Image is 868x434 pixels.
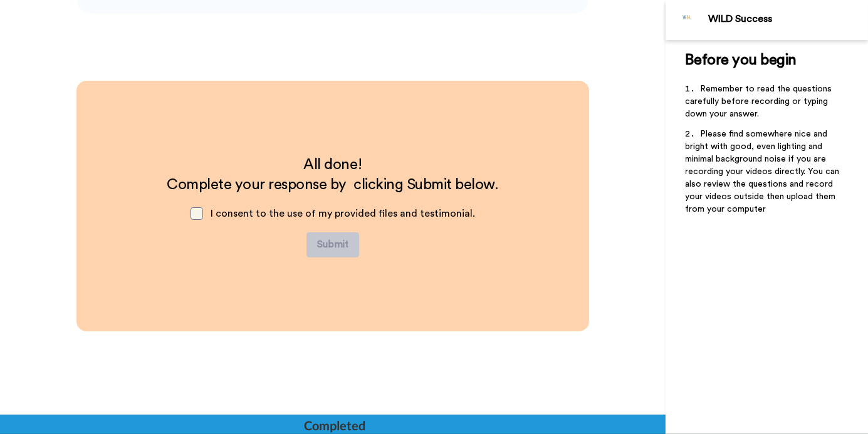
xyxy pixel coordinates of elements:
span: Complete your response by clicking Submit below. [167,177,498,192]
div: WILD Success [709,13,867,25]
span: I consent to the use of my provided files and testimonial. [211,209,475,219]
button: Submit [306,232,359,257]
span: Before you begin [686,53,797,68]
span: All done! [303,157,362,172]
span: Please find somewhere nice and bright with good, even lighting and minimal background noise if yo... [686,130,842,214]
span: Remember to read the questions carefully before recording or typing down your answer. [686,85,835,118]
img: Profile Image [672,5,703,35]
div: Completed [304,416,364,434]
